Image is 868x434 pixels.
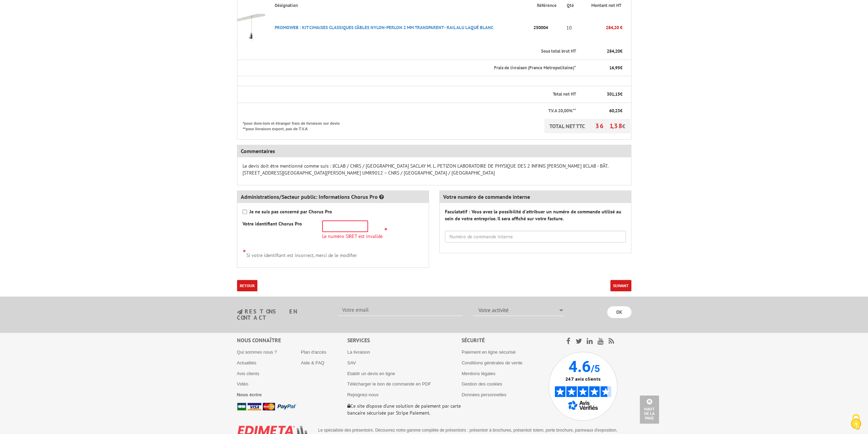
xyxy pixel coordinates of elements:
p: T.V.A 20,00%** [243,108,576,114]
div: Nous connaître [237,336,347,344]
div: Si votre identifiant est incorrect, merci de le modifier [243,247,423,259]
a: PROMOWEB : KIT CIMAISES CLASSIQUES CâBLES NYLON-PERLON 2 MM TRANSPARENT - RAIL ALU LAQUé BLANC [275,25,493,30]
span: Le numéro SIRET est invalide [322,234,383,239]
span: 301,15 [607,91,620,97]
a: Conditions générales de vente [462,360,522,365]
a: Retour [237,280,257,291]
a: Données personnelles [462,392,506,397]
img: Avis Vérifiés - 4.6 sur 5 - 247 avis clients [548,352,618,421]
a: La livraison [347,349,370,355]
img: newsletter.jpg [237,309,243,315]
a: Vidéo [237,381,248,387]
a: Qui sommes nous ? [237,349,277,355]
div: Administrations/Secteur public: Informations Chorus Pro [237,191,429,203]
a: Plan d'accès [301,349,326,355]
a: Télécharger le bon de commande en PDF [347,381,431,387]
h3: restons en contact [237,309,328,321]
input: Votre email [338,304,463,316]
p: 250004 [531,21,561,34]
a: SAV [347,360,356,365]
a: Rejoignez-nous [347,392,378,397]
label: Faculatatif : Vous avez la possibilité d'attribuer un numéro de commande utilisé au sein de votre... [445,208,626,222]
a: Avis clients [237,371,259,376]
div: Commentaires [237,145,631,157]
a: Etablir un devis en ligne [347,371,395,376]
div: Sécurité [462,336,548,344]
a: Gestion des cookies [462,381,502,387]
p: Montant net HT [582,2,630,9]
img: PROMOWEB : KIT CIMAISES CLASSIQUES CâBLES NYLON-PERLON 2 MM TRANSPARENT - RAIL ALU LAQUé BLANC [237,14,265,42]
button: Suivant [610,280,631,291]
span: 284,20 [607,48,620,54]
input: OK [607,306,631,318]
strong: Je ne suis pas concerné par Chorus Pro [249,209,332,215]
p: € [582,108,622,114]
p: Ce site dispose d’une solution de paiement par carte bancaire sécurisée par Stripe Paiement. [347,402,462,416]
label: Votre identifiant Chorus Pro [243,220,302,227]
a: Aide & FAQ [301,360,325,365]
a: Nous écrire [237,392,262,397]
img: Cookies (fenêtre modale) [847,413,865,431]
th: Sous total brut HT [237,43,577,60]
a: Paiement en ligne sécurisé [462,349,515,355]
div: Votre numéro de commande interne [440,191,631,203]
a: Haut de la page [640,395,659,424]
a: Actualités [237,360,256,365]
p: 284,20 € [577,21,622,34]
p: Le devis doit être mentionné comme suis : IJCLAB / CNRS / [GEOGRAPHIC_DATA] SACLAY M. L. PETIZON ... [243,162,626,176]
span: 361,38 [595,122,622,130]
input: Je ne suis pas concerné par Chorus Pro [243,210,247,214]
a: Mentions légales [462,371,495,376]
input: Numéro de commande interne [445,231,626,242]
span: 16,95 [609,65,620,71]
p: € [582,48,622,55]
button: Cookies (fenêtre modale) [844,410,868,434]
p: € [582,65,622,71]
p: € [582,91,622,98]
p: TOTAL NET TTC € [544,119,630,133]
th: Frais de livraison (France Metropolitaine)* [237,60,577,76]
div: Services [347,336,462,344]
span: 60,23 [609,108,620,114]
th: Total net HT [237,86,577,103]
td: 10 [561,12,577,43]
p: *pour dom-tom et étranger frais de livraison sur devis **pour livraison export, pas de T.V.A [243,119,347,132]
